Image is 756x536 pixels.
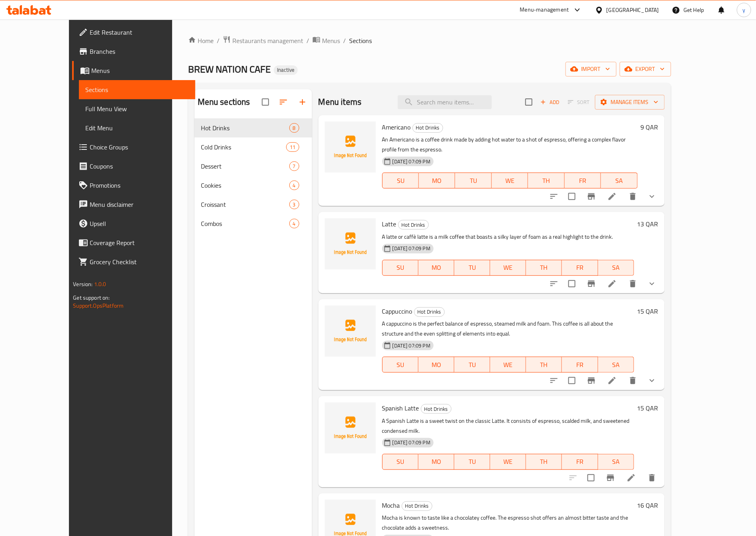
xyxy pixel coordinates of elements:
a: Edit menu item [607,376,617,385]
span: TU [458,456,487,467]
h2: Menu sections [198,96,250,108]
button: FR [562,260,598,276]
li: / [306,36,309,45]
a: Coverage Report [72,233,195,252]
span: Latte [382,218,397,230]
span: 7 [290,163,299,170]
span: SU [386,175,416,187]
div: Hot Drinks [201,123,289,133]
div: Cookies [201,181,289,190]
button: show more [642,274,662,293]
span: Sections [85,85,189,94]
span: MO [422,175,452,187]
span: Hot Drinks [413,123,443,132]
span: Get support on: [73,293,110,303]
button: show more [642,371,662,390]
a: Support.OpsPlatform [73,300,124,311]
button: SA [598,357,634,373]
div: Hot Drinks [414,307,445,317]
a: Restaurants management [223,35,303,46]
span: Inactive [274,67,298,73]
span: SA [601,262,631,273]
div: Hot Drinks8 [194,118,312,137]
img: Spanish Latte [325,402,376,454]
button: export [620,62,671,77]
h6: 9 QAR [641,122,658,133]
button: delete [623,274,642,293]
span: y [742,6,745,14]
span: Hot Drinks [414,307,444,316]
span: TU [458,359,487,371]
button: SA [598,260,634,276]
button: TH [526,454,562,470]
span: TU [458,175,488,187]
button: Branch-specific-item [582,274,601,293]
span: SA [601,456,631,467]
a: Menus [72,61,195,80]
span: MO [422,262,451,273]
span: TH [529,262,559,273]
svg: Show Choices [647,192,657,201]
span: 8 [290,124,299,132]
span: Restaurants management [232,36,303,45]
div: Hot Drinks [421,404,452,414]
a: Menus [312,35,340,46]
p: A cappuccino is the perfect balance of espresso, steamed milk and foam. This coffee is all about ... [382,319,634,339]
span: Hot Drinks [399,220,428,230]
span: 11 [287,143,298,151]
span: BREW NATION CAFE [188,60,271,78]
button: Branch-specific-item [582,371,601,390]
span: Menus [322,36,340,45]
a: Sections [79,80,195,99]
span: WE [493,456,523,467]
span: 3 [290,201,299,208]
div: Cookies4 [194,176,312,195]
button: WE [490,454,526,470]
span: Hot Drinks [421,404,451,414]
span: SU [386,359,415,371]
span: Full Menu View [85,104,189,114]
button: TH [526,260,562,276]
button: MO [418,260,454,276]
span: Menu disclaimer [90,200,189,209]
span: 4 [290,220,299,228]
button: TU [454,357,490,373]
button: delete [642,468,662,487]
span: Coverage Report [90,238,189,247]
div: items [289,123,299,133]
span: Coupons [90,161,189,171]
button: WE [490,357,526,373]
span: Add [539,98,561,107]
span: SA [601,359,631,371]
span: FR [565,262,595,273]
a: Choice Groups [72,137,195,157]
span: export [626,64,665,74]
div: [GEOGRAPHIC_DATA] [607,6,659,14]
li: / [344,36,346,45]
a: Branches [72,42,195,61]
h6: 16 QAR [637,500,658,511]
span: Menus [91,66,189,75]
button: Branch-specific-item [582,187,601,206]
button: SU [382,173,419,188]
span: Select to update [583,469,599,486]
span: SA [604,175,634,187]
div: Hot Drinks [398,220,429,230]
nav: Menu sections [194,115,312,236]
button: show more [642,187,662,206]
button: TH [526,357,562,373]
button: MO [419,173,455,188]
span: Combos [201,219,289,228]
span: Sections [350,36,372,45]
span: [DATE] 07:09 PM [389,439,434,446]
p: A Spanish Latte is a sweet twist on the classic Latte. It consists of espresso, scalded milk, and... [382,416,634,436]
svg: Show Choices [647,376,657,385]
div: Croissant3 [194,195,312,214]
span: Cappuccino [382,305,412,317]
span: Spanish Latte [382,402,419,414]
button: sort-choices [544,274,564,293]
span: Add item [537,96,563,108]
span: Croissant [201,200,289,209]
button: TU [454,260,490,276]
